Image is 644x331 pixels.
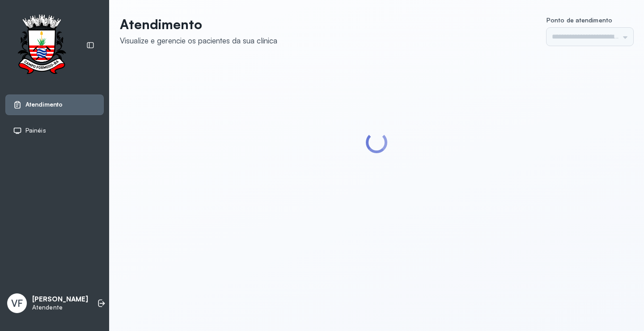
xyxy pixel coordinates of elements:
[547,16,612,24] span: Ponto de atendimento
[32,304,88,311] p: Atendente
[32,295,88,304] p: [PERSON_NAME]
[25,101,63,108] span: Atendimento
[25,127,46,134] span: Painéis
[9,14,74,77] img: Logotipo do estabelecimento
[13,100,96,109] a: Atendimento
[120,36,277,45] div: Visualize e gerencie os pacientes da sua clínica
[120,16,277,32] p: Atendimento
